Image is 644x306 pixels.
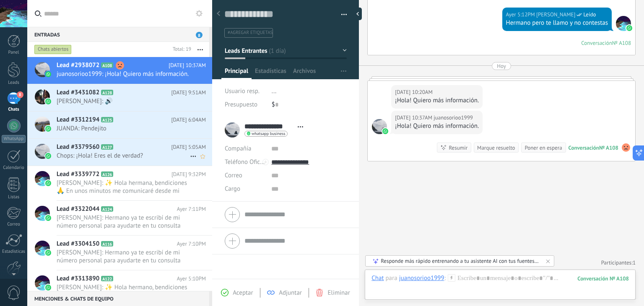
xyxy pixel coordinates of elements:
span: Ayer 7:11PM [177,205,206,213]
div: Entradas [27,27,209,42]
span: Eliminar [327,289,350,297]
div: ¡Hola! Quiero más información. [395,96,479,105]
img: waba.svg [45,153,51,159]
div: Hoy [497,62,506,70]
img: waba.svg [382,128,388,134]
div: Marque resuelto [477,144,515,152]
span: Cargo [225,186,240,192]
span: Lead #3313890 [57,275,99,283]
div: № A108 [612,39,631,47]
span: [PERSON_NAME]: Hermano ya te escribí de mi número personal para ayudarte en tu consulta personali... [57,214,190,230]
span: Correo [225,171,242,179]
span: JUANDA: Pendejito [57,124,190,132]
div: Menciones & Chats de equipo [27,291,209,306]
span: [PERSON_NAME]: ✨ Hola hermana, bendiciones 🙏 En unos minutos me comunicaré desde mi número person... [57,179,190,195]
div: [DATE] 10:20AM [395,88,434,96]
span: [DATE] 6:04AM [171,116,206,124]
img: waba.svg [626,25,632,31]
a: Lead #3379560 A127 [DATE] 5:05AM Chops: ¡Hola! Eres el de verdad? [27,139,212,166]
div: Ocultar [353,8,362,20]
span: Ayer 5:10PM [177,275,206,283]
div: $ [272,98,347,112]
div: Poner en espera [525,144,562,152]
span: Lead #3312194 [57,116,99,124]
div: Chats abiertos [34,44,72,54]
span: Lead #3322044 [57,205,99,213]
span: whatsapp business [252,132,285,136]
span: Leído [583,10,596,19]
div: [DATE] 10:37AM [395,114,434,122]
span: [DATE] 9:51AM [171,88,206,97]
img: waba.svg [45,250,51,256]
div: 108 [577,275,629,282]
span: Teléfono Oficina [225,158,268,166]
img: waba.svg [45,285,51,290]
span: A128 [101,90,113,95]
div: Total: 19 [169,45,191,54]
span: [DATE] 9:32PM [171,170,206,179]
a: Lead #3322044 A124 Ayer 7:11PM [PERSON_NAME]: Hermano ya te escribí de mi número personal para ay... [27,201,212,235]
span: Principal [225,67,248,79]
div: Conversación [581,39,612,47]
span: juanosorioo1999: ¡Hola! Quiero más información. [57,70,190,78]
span: para [386,274,397,283]
div: Cargo [225,182,265,196]
span: 1 [633,259,636,266]
a: Lead #3313890 A122 Ayer 5:10PM [PERSON_NAME]: ✨ Hola hermano, bendiciones 🙏 En unos minutos me co... [27,270,212,305]
span: 8 [17,91,23,98]
div: WhatsApp [2,135,26,143]
span: A122 [101,276,113,281]
div: Resumir [449,144,467,152]
a: Lead #3431082 A128 [DATE] 9:51AM [PERSON_NAME]: 🔊 [27,84,212,111]
span: Archivos [293,67,316,79]
span: Lead #3304150 [57,240,99,248]
a: Lead #3312194 A125 [DATE] 6:04AM JUANDA: Pendejito [27,112,212,138]
span: A108 [101,62,113,68]
span: : [444,274,446,283]
div: Panel [2,50,26,55]
span: [PERSON_NAME]: 🔊 [57,97,190,105]
span: Lead #3339772 [57,170,99,179]
span: juanosorioo1999 [372,119,387,134]
img: waba.svg [45,180,51,186]
div: Correo [2,222,26,227]
a: Lead #2938072 A108 [DATE] 10:37AM juanosorioo1999: ¡Hola! Quiero más información. [27,57,212,84]
div: Responde más rápido entrenando a tu asistente AI con tus fuentes de datos [381,257,540,265]
div: Presupuesto [225,98,265,112]
button: Teléfono Oficina [225,156,265,169]
div: Chats [2,107,26,112]
span: #agregar etiquetas [228,30,273,36]
span: [PERSON_NAME]: Hermano ya te escribí de mi número personal para ayudarte en tu consulta personali... [57,249,190,265]
img: waba.svg [45,126,51,132]
span: 8 [196,32,203,38]
span: A127 [101,144,113,150]
span: [PERSON_NAME]: ✨ Hola hermano, bendiciones 🙏 En unos minutos me comunicaré desde mi número person... [57,283,190,299]
span: Adjuntar [279,289,302,297]
span: [DATE] 10:37AM [169,61,206,70]
span: ... [272,87,277,95]
span: Usuario resp. [225,87,260,95]
span: [DATE] 5:05AM [171,143,206,151]
span: Julian Cortes [616,16,631,31]
span: A125 [101,117,113,122]
div: Listas [2,194,26,200]
div: Ayer 5:12PM [506,10,536,19]
div: Calendario [2,165,26,171]
div: Conversación [569,144,599,151]
span: Lead #3431082 [57,88,99,97]
span: Ayer 7:10PM [177,240,206,248]
span: Julian Cortes (Sales Office) [536,10,575,19]
div: № A108 [599,144,618,151]
div: Leads [2,80,26,86]
div: Hermano pero te llamo y no contestas [506,19,608,27]
div: Compañía [225,142,265,156]
a: Participantes:1 [601,259,636,266]
span: A124 [101,206,113,212]
span: Aceptar [233,289,253,297]
span: A116 [101,241,113,246]
img: waba.svg [45,71,51,77]
a: Lead #3304150 A116 Ayer 7:10PM [PERSON_NAME]: Hermano ya te escribí de mi número personal para ay... [27,236,212,270]
div: Usuario resp. [225,85,265,98]
img: waba.svg [45,215,51,221]
button: Más [191,42,209,57]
